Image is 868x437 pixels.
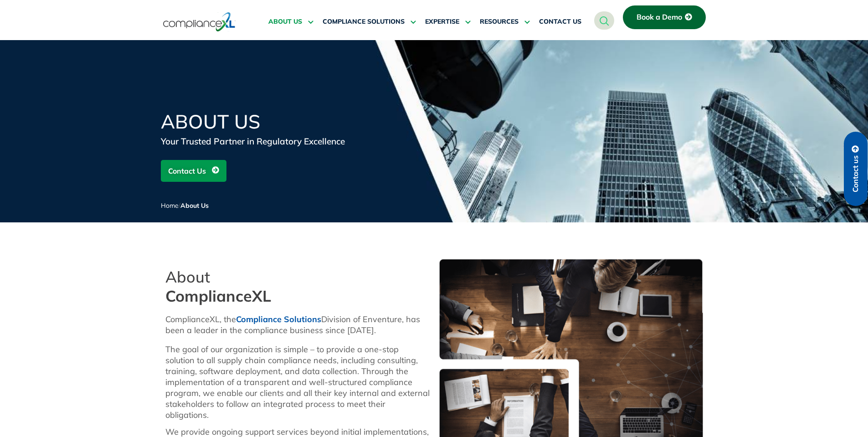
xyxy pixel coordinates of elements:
[594,11,614,30] a: navsearch-button
[161,201,179,210] a: Home
[323,11,416,33] a: COMPLIANCE SOLUTIONS
[165,267,430,306] h2: About
[268,18,302,26] span: ABOUT US
[323,18,405,26] span: COMPLIANCE SOLUTIONS
[539,11,581,33] a: CONTACT US
[539,18,581,26] span: CONTACT US
[852,155,860,192] span: Contact us
[165,286,271,306] span: ComplianceXL
[161,135,380,148] div: Your Trusted Partner in Regulatory Excellence
[623,5,706,29] a: Book a Demo
[425,18,459,26] span: EXPERTISE
[163,11,236,32] img: logo-one.svg
[637,13,682,21] span: Book a Demo
[161,160,226,182] a: Contact Us
[165,314,430,336] p: ComplianceXL, the Division of Enventure, has been a leader in the compliance business since [DATE].
[425,11,471,33] a: EXPERTISE
[161,112,380,131] h1: About Us
[180,201,209,210] span: About Us
[161,201,209,210] span: /
[168,162,206,180] span: Contact Us
[236,314,321,324] a: Compliance Solutions
[480,11,530,33] a: RESOURCES
[268,11,313,33] a: ABOUT US
[165,344,430,421] div: The goal of our organization is simple – to provide a one-stop solution to all supply chain compl...
[844,132,868,206] a: Contact us
[480,18,519,26] span: RESOURCES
